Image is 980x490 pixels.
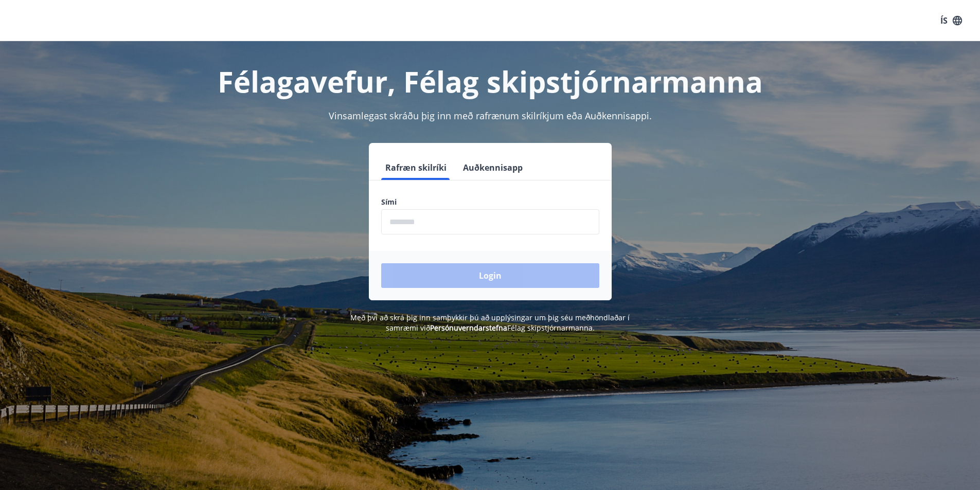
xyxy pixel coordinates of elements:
h1: Félagavefur, Félag skipstjórnarmanna [132,62,848,101]
span: Vinsamlegast skráðu þig inn með rafrænum skilríkjum eða Auðkennisappi. [329,110,652,122]
a: Persónuverndarstefna [430,323,507,333]
span: Með því að skrá þig inn samþykkir þú að upplýsingar um þig séu meðhöndlaðar í samræmi við Félag s... [350,313,630,333]
button: Auðkennisapp [459,155,527,180]
button: Rafræn skilríki [381,155,451,180]
label: Sími [381,197,599,207]
button: ÍS [935,11,968,30]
